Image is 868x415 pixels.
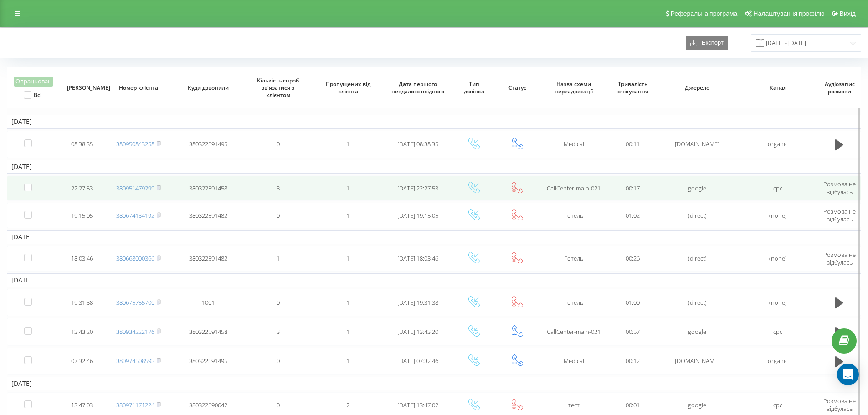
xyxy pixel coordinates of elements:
span: 380322591482 [189,254,227,262]
td: 00:26 [609,246,657,272]
span: Тривалість очікування [615,81,651,95]
span: 2 [346,401,349,409]
a: 380668000366 [116,254,154,262]
td: Готель [539,289,608,316]
td: [DATE] [7,160,861,174]
a: 380950843258 [116,140,154,148]
a: 380675755700 [116,298,154,307]
td: organic [738,348,818,375]
span: Розмова не відбулась [823,180,856,196]
td: (none) [738,203,818,228]
td: 00:11 [609,131,657,158]
td: (direct) [657,289,738,316]
span: 3 [277,328,280,336]
td: Medical [539,348,608,375]
span: 380322591495 [189,140,227,148]
a: 380951479299 [116,184,154,192]
td: 00:17 [609,175,657,201]
span: 380322590642 [189,401,227,409]
button: Експорт [686,36,728,50]
span: 0 [277,140,280,148]
span: Канал [746,84,810,92]
span: Джерело [665,84,729,92]
td: (none) [738,289,818,316]
span: 380322591482 [189,211,227,220]
td: 19:15:05 [61,203,103,228]
span: Розмова не відбулась [823,397,856,413]
span: Кількість спроб зв'язатися з клієнтом [251,77,306,98]
a: 380974508593 [116,357,154,365]
span: 1 [346,211,349,220]
div: Open Intercom Messenger [837,364,859,385]
td: [DOMAIN_NAME] [657,131,738,158]
td: 22:27:53 [61,175,103,201]
span: Налаштування профілю [753,10,824,17]
span: 380322591458 [189,184,227,192]
span: Номер клієнта [111,84,166,92]
td: google [657,175,738,201]
span: 380322591495 [189,357,227,365]
span: [DATE] 18:03:46 [397,254,438,262]
td: [DOMAIN_NAME] [657,348,738,375]
td: 13:43:20 [61,318,103,345]
span: [DATE] 19:31:38 [397,298,438,307]
span: 1 [277,254,280,262]
span: 1001 [202,298,215,307]
td: (direct) [657,203,738,228]
span: [DATE] 22:27:53 [397,184,438,192]
a: 380674134192 [116,211,154,220]
span: Вихід [840,10,856,17]
span: Тип дзвінка [459,81,489,95]
td: 00:57 [609,318,657,345]
a: 380934222176 [116,328,154,336]
td: CallCenter-main-021 [539,175,608,201]
td: CallCenter-main-021 [539,318,608,345]
td: 01:00 [609,289,657,316]
td: 08:38:35 [61,131,103,158]
td: 00:12 [609,348,657,375]
span: 0 [277,211,280,220]
span: Розмова не відбулась [823,251,856,266]
span: Назва схеми переадресації [546,81,601,95]
span: [DATE] 13:43:20 [397,328,438,336]
span: [DATE] 13:47:02 [397,401,438,409]
td: google [657,318,738,345]
td: Готель [539,246,608,272]
span: 380322591458 [189,328,227,336]
span: [PERSON_NAME] [67,84,98,92]
span: 0 [277,357,280,365]
td: cpc [738,175,818,201]
span: 0 [277,401,280,409]
td: (none) [738,246,818,272]
span: 1 [346,357,349,365]
td: 07:32:46 [61,348,103,375]
td: [DATE] [7,377,861,390]
span: Розмова не відбулась [823,207,856,223]
a: 380971171224 [116,401,154,409]
td: [DATE] [7,230,861,244]
td: organic [738,131,818,158]
span: 1 [346,184,349,192]
span: Експорт [697,40,724,46]
span: 0 [277,298,280,307]
td: cpc [738,318,818,345]
label: Всі [24,91,41,99]
span: [DATE] 19:15:05 [397,211,438,220]
span: Аудіозапис розмови [824,81,855,95]
td: [DATE] [7,273,861,287]
span: 1 [346,254,349,262]
span: 3 [277,184,280,192]
span: Дата першого невдалого вхідного [390,81,445,95]
span: Реферальна програма [671,10,738,17]
span: Куди дзвонили [181,84,236,92]
td: (direct) [657,246,738,272]
span: [DATE] 08:38:35 [397,140,438,148]
td: 19:31:38 [61,289,103,316]
td: [DATE] [7,115,861,128]
td: 18:03:46 [61,246,103,272]
span: [DATE] 07:32:46 [397,357,438,365]
span: Пропущених від клієнта [321,81,375,95]
span: 1 [346,298,349,307]
span: 1 [346,328,349,336]
td: Готель [539,203,608,228]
